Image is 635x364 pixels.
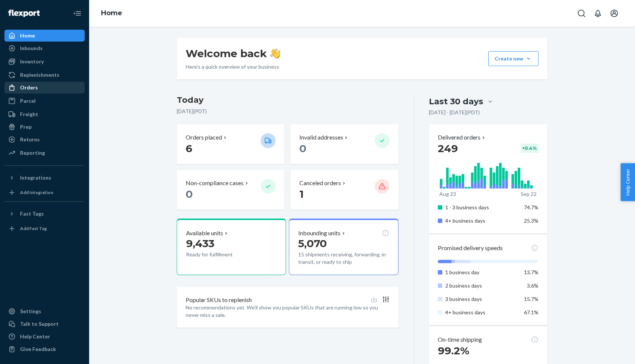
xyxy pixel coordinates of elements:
[186,296,252,304] p: Popular SKUs to replenish
[527,282,538,289] span: 3.6%
[186,179,244,187] p: Non-compliance cases
[290,170,398,210] button: Canceled orders 1
[8,10,40,17] img: Flexport logo
[186,304,390,319] p: No recommendations yet. We’ll show you popular SKUs that are running low so you never miss a sale.
[20,58,44,65] div: Inventory
[429,109,480,116] p: [DATE] - [DATE] ( PDT )
[186,47,280,60] h1: Welcome back
[438,142,458,155] span: 249
[20,71,59,79] div: Replenishments
[177,219,286,275] button: Available units9,433Ready for fulfillment
[20,123,32,131] div: Prep
[186,133,222,142] p: Orders placed
[524,309,538,315] span: 67.1%
[20,345,56,353] div: Give Feedback
[590,6,605,21] button: Open notifications
[445,204,518,211] p: 1 - 3 business days
[186,237,214,250] span: 9,433
[4,172,85,184] button: Integrations
[4,82,85,94] a: Orders
[20,32,35,39] div: Home
[186,251,255,258] p: Ready for fulfillment
[521,144,538,153] div: + 0.4 %
[438,335,482,344] p: On-time shipping
[439,190,456,198] p: Aug 23
[445,217,518,224] p: 4+ business days
[445,295,518,303] p: 3 business days
[4,187,85,199] a: Add Integration
[524,217,538,224] span: 25.3%
[4,318,85,330] a: Talk to Support
[521,190,537,198] p: Sep 22
[298,251,389,266] p: 15 shipments receiving, forwarding, in transit, or ready to ship
[290,124,398,164] button: Invalid addresses 0
[299,133,343,142] p: Invalid addresses
[298,229,341,237] p: Inbounding units
[289,219,398,275] button: Inbounding units5,07015 shipments receiving, forwarding, in transit, or ready to ship
[186,188,193,200] span: 0
[445,309,518,316] p: 4+ business days
[4,108,85,120] a: Freight
[20,320,59,328] div: Talk to Support
[4,331,85,342] a: Help Center
[101,9,122,17] a: Home
[177,94,398,106] h3: Today
[20,308,41,315] div: Settings
[299,179,341,187] p: Canceled orders
[488,51,538,66] button: Create new
[177,170,284,210] button: Non-compliance cases 0
[20,45,43,52] div: Inbounds
[4,42,85,54] a: Inbounds
[20,111,38,118] div: Freight
[574,6,589,21] button: Open Search Box
[4,95,85,107] a: Parcel
[438,344,469,357] span: 99.2%
[4,208,85,220] button: Fast Tags
[4,343,85,355] button: Give Feedback
[524,204,538,210] span: 74.7%
[20,225,47,232] div: Add Fast Tag
[70,6,85,21] button: Close Navigation
[299,142,306,155] span: 0
[20,174,51,181] div: Integrations
[4,69,85,81] a: Replenishments
[4,121,85,133] a: Prep
[4,147,85,159] a: Reporting
[20,189,53,196] div: Add Integration
[95,3,128,24] ol: breadcrumbs
[438,244,503,252] p: Promised delivery speeds
[20,136,40,143] div: Returns
[438,133,486,142] button: Delivered orders
[177,124,284,164] button: Orders placed 6
[20,84,38,91] div: Orders
[445,282,518,289] p: 2 business days
[20,97,36,105] div: Parcel
[4,305,85,317] a: Settings
[20,210,44,217] div: Fast Tags
[270,48,280,59] img: hand-wave emoji
[4,56,85,68] a: Inventory
[177,108,398,115] p: [DATE] ( PDT )
[4,30,85,42] a: Home
[186,229,223,237] p: Available units
[524,296,538,302] span: 15.7%
[607,6,622,21] button: Open account menu
[445,269,518,276] p: 1 business day
[429,96,483,107] div: Last 30 days
[298,237,327,250] span: 5,070
[186,63,280,70] p: Here’s a quick overview of your business
[20,333,50,340] div: Help Center
[20,149,45,157] div: Reporting
[524,269,538,275] span: 13.7%
[4,134,85,145] a: Returns
[299,188,304,200] span: 1
[621,163,635,201] button: Help Center
[186,142,192,155] span: 6
[4,223,85,235] a: Add Fast Tag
